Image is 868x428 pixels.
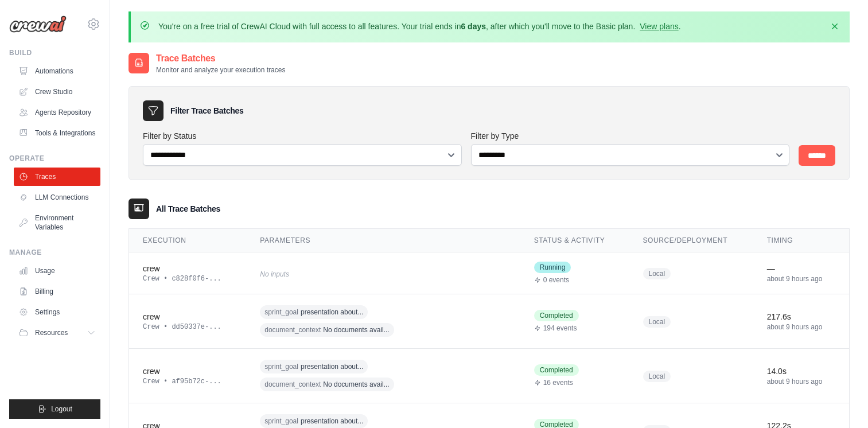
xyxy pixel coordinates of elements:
button: Resources [14,324,100,342]
th: Status & Activity [520,229,629,252]
span: Running [534,262,571,273]
span: No documents avail... [323,325,389,334]
div: Crew • dd50337e-... [143,322,232,332]
div: Manage [9,248,100,257]
span: Local [643,316,671,328]
div: about 9 hours ago [767,377,835,386]
div: sprint_goal: presentation about goats, document_context: No documents available. [260,304,480,339]
span: Completed [534,310,579,321]
th: Parameters [246,229,520,252]
span: presentation about... [301,308,363,317]
a: Environment Variables [14,209,100,236]
tr: View details for crew execution [129,349,849,403]
span: presentation about... [301,362,363,371]
span: 0 events [543,275,569,285]
span: Completed [534,364,579,376]
div: Operate [9,154,100,163]
tr: View details for crew execution [129,252,849,294]
a: Usage [14,262,100,280]
tr: View details for crew execution [129,294,849,349]
a: LLM Connections [14,188,100,207]
a: Settings [14,303,100,321]
span: presentation about... [301,417,363,426]
h3: All Trace Batches [156,203,220,215]
span: No inputs [260,270,289,278]
div: — [767,263,835,274]
div: Build [9,48,100,57]
div: Crew • c828f0f6-... [143,274,232,283]
span: Logout [51,404,72,414]
a: Tools & Integrations [14,124,100,142]
span: sprint_goal [264,308,298,317]
h2: Trace Batches [156,52,285,65]
div: crew [143,311,232,322]
a: Automations [14,62,100,80]
a: Agents Repository [14,103,100,122]
label: Filter by Type [471,130,790,142]
th: Timing [753,229,849,252]
a: Billing [14,282,100,301]
div: Crew • af95b72c-... [143,377,232,386]
span: Local [643,268,671,279]
th: Execution [129,229,246,252]
button: Logout [9,399,100,419]
span: sprint_goal [264,362,298,371]
div: crew [143,365,232,377]
img: Logo [9,15,67,33]
a: Traces [14,168,100,186]
h3: Filter Trace Batches [170,105,243,116]
a: Crew Studio [14,83,100,101]
label: Filter by Status [143,130,462,142]
a: View plans [640,22,678,31]
p: Monitor and analyze your execution traces [156,65,285,75]
div: about 9 hours ago [767,274,835,283]
span: document_context [264,380,321,389]
div: sprint_goal: presentation about goats, document_context: No documents available. [260,358,480,394]
div: 217.6s [767,311,835,322]
div: crew [143,263,232,274]
iframe: Chat Widget [811,373,868,428]
div: No inputs [260,266,480,281]
span: Resources [35,328,68,337]
span: Local [643,371,671,382]
div: 14.0s [767,365,835,377]
span: document_context [264,325,321,334]
th: Source/Deployment [629,229,753,252]
span: 194 events [543,324,577,333]
strong: 6 days [461,22,486,31]
span: No documents avail... [323,380,389,389]
span: sprint_goal [264,417,298,426]
span: 16 events [543,378,573,387]
div: about 9 hours ago [767,322,835,332]
p: You're on a free trial of CrewAI Cloud with full access to all features. Your trial ends in , aft... [158,21,681,32]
